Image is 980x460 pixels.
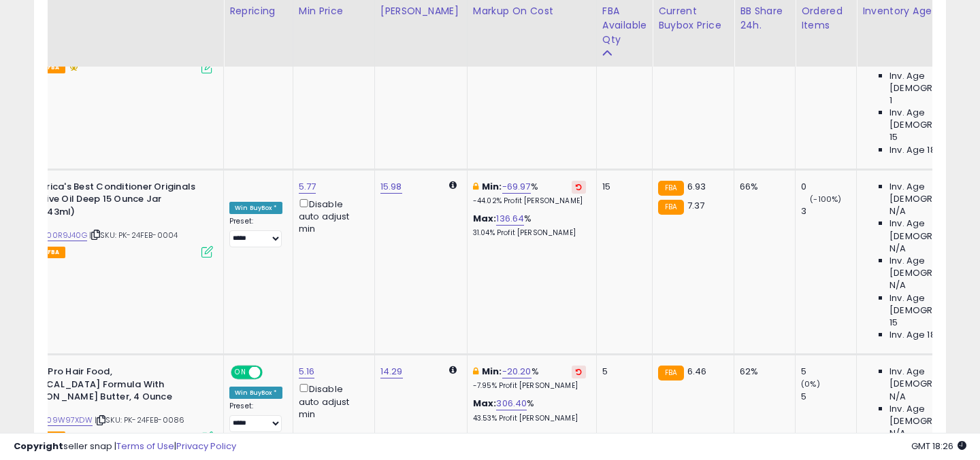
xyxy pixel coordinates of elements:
span: 15 [889,317,898,329]
b: Africa's Best Conditioner Originals Olive Oil Deep 15 Ounce Jar (443ml) [36,181,201,222]
span: Inv. Age 181 Plus: [889,329,961,341]
div: % [473,366,586,391]
div: % [473,397,586,423]
a: 5.77 [299,180,316,194]
strong: Copyright [14,440,63,453]
span: | SKU: PK-24FEB-0086 [95,414,184,425]
div: Win BuyBox * [229,387,282,399]
b: Min: [482,365,502,378]
div: 3 [801,205,856,217]
div: Title [5,4,218,18]
div: Repricing [229,4,287,18]
small: FBA [658,200,683,215]
div: 5 [801,391,856,403]
small: (0%) [801,378,820,389]
div: Ordered Items [801,4,851,33]
a: B000R9J40G [37,230,87,241]
p: 43.53% Profit [PERSON_NAME] [473,414,586,423]
a: 136.64 [496,212,524,226]
div: [PERSON_NAME] [380,4,461,18]
div: BB Share 24h. [740,4,789,33]
span: FBA [42,62,65,73]
span: N/A [889,243,906,255]
small: (-100%) [810,194,841,205]
span: 6.46 [687,365,707,378]
a: B009W97XDW [37,414,93,426]
div: % [473,181,586,206]
div: 0 [801,181,856,193]
b: Max: [473,212,497,225]
span: | SKU: PK-24FEB-0004 [89,230,178,241]
a: -20.20 [502,365,532,378]
p: -7.95% Profit [PERSON_NAME] [473,381,586,391]
div: Disable auto adjust min [299,381,364,421]
span: 2025-09-11 18:26 GMT [911,440,966,453]
span: FBA [42,247,65,258]
b: Min: [482,180,502,193]
span: N/A [889,391,906,403]
div: Min Price [299,4,369,18]
div: FBA Available Qty [602,4,647,47]
div: 66% [740,181,785,193]
div: Preset: [229,217,282,247]
span: ON [232,367,249,378]
span: FBA [42,431,65,443]
span: N/A [889,205,906,217]
div: % [473,213,586,238]
div: Win BuyBox * [229,202,282,214]
b: Max: [473,397,497,410]
div: 5 [801,366,856,378]
p: 31.04% Profit [PERSON_NAME] [473,228,586,238]
b: Salon Pro Hair Food, [MEDICAL_DATA] Formula With [PERSON_NAME] Butter, 4 Ounce [19,366,184,407]
span: 7.37 [687,199,705,212]
small: FBA [658,366,683,381]
div: 15 [602,181,642,193]
a: -69.97 [502,180,531,194]
a: 5.16 [299,365,315,378]
div: Disable auto adjust min [299,196,364,236]
div: seller snap | | [14,440,236,453]
span: OFF [261,367,282,378]
div: Markup on Cost [473,4,591,18]
div: 62% [740,366,785,378]
div: Preset: [229,402,282,432]
small: FBA [658,181,683,196]
span: N/A [889,279,906,291]
a: Terms of Use [116,440,174,453]
p: -44.02% Profit [PERSON_NAME] [473,196,586,206]
a: 15.98 [380,180,402,194]
div: Current Buybox Price [658,4,728,33]
a: 14.29 [380,365,403,378]
span: 15 [889,131,898,143]
span: 6.93 [687,180,706,193]
div: 5 [602,366,642,378]
span: N/A [889,427,906,440]
a: 306.40 [496,397,527,410]
a: Privacy Policy [176,440,236,453]
span: 1 [889,94,892,107]
span: Inv. Age 181 Plus: [889,144,961,156]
